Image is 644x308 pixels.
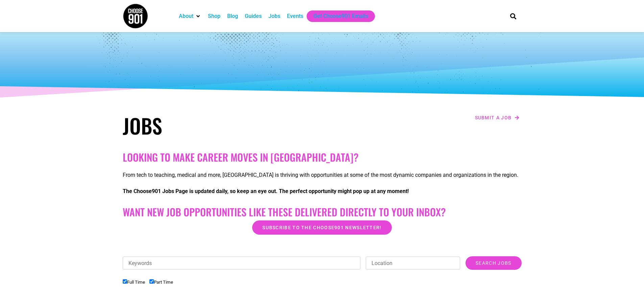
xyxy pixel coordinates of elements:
[252,220,391,235] a: Subscribe to the Choose901 newsletter!
[123,113,319,138] h1: Jobs
[473,113,522,122] a: Submit a job
[123,257,361,269] input: Keywords
[123,188,409,194] strong: The Choose901 Jobs Page is updated daily, so keep an eye out. The perfect opportunity might pop u...
[475,115,512,120] span: Submit a job
[149,279,154,284] input: Part Time
[123,206,522,218] h2: Want New Job Opportunities like these Delivered Directly to your Inbox?
[268,12,280,20] a: Jobs
[123,280,145,285] label: Full Time
[366,257,460,269] input: Location
[123,151,522,163] h2: Looking to make career moves in [GEOGRAPHIC_DATA]?
[175,10,499,22] nav: Main nav
[262,225,381,230] span: Subscribe to the Choose901 newsletter!
[123,279,127,284] input: Full Time
[208,12,220,20] a: Shop
[466,256,521,270] input: Search Jobs
[227,12,238,20] a: Blog
[149,280,173,285] label: Part Time
[123,171,522,179] p: From tech to teaching, medical and more, [GEOGRAPHIC_DATA] is thriving with opportunities at some...
[507,10,519,22] div: Search
[179,12,193,20] a: About
[313,12,368,20] a: Get Choose901 Emails
[175,10,205,22] div: About
[287,12,303,20] a: Events
[245,12,262,20] a: Guides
